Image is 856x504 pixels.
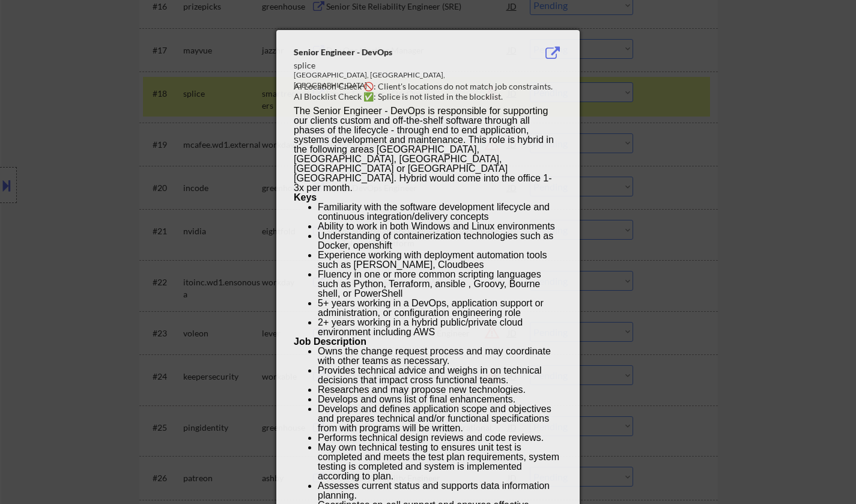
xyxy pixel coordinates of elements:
p: The Senior Engineer - DevOps is responsible for supporting our clients custom and off-the-shelf s... [294,106,562,193]
li: Researches and may propose new technologies. [318,385,562,395]
li: Ability to work in both Windows and Linux environments [318,222,562,231]
li: 2+ years working in a hybrid public/private cloud environment including AWS [318,318,562,337]
li: Performs technical design reviews and code reviews. [318,433,562,443]
li: 5+ years working in a DevOps, application support or administration, or configuration engineering... [318,299,562,318]
strong: Job Description [294,336,366,347]
li: Understanding of containerization technologies such as Docker, openshift [318,231,562,250]
li: Fluency in one or more common scripting languages such as Python, Terraform, ansible , Groovy, Bo... [318,270,562,299]
li: May own technical testing to ensures unit test is completed and meets the test plan requirements,... [318,443,562,481]
li: Familiarity with the software development lifecycle and continuous integration/delivery concepts [318,202,562,222]
li: Owns the change request process and may coordinate with other teams as necessary. [318,347,562,366]
li: Experience working with deployment automation tools such as [PERSON_NAME], Cloudbees [318,250,562,270]
div: AI Blocklist Check ✅: Splice is not listed in the blocklist. [294,91,567,103]
div: [GEOGRAPHIC_DATA], [GEOGRAPHIC_DATA], [GEOGRAPHIC_DATA] [294,70,502,91]
li: Provides technical advice and weighs in on technical decisions that impact cross functional teams. [318,366,562,385]
div: Senior Engineer - DevOps [294,46,502,58]
li: Assesses current status and supports data information planning. [318,481,562,500]
div: splice [294,59,502,71]
li: Develops and defines application scope and objectives and prepares technical and/or functional sp... [318,404,562,433]
li: Develops and owns list of final enhancements. [318,395,562,404]
strong: Keys [294,192,317,202]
